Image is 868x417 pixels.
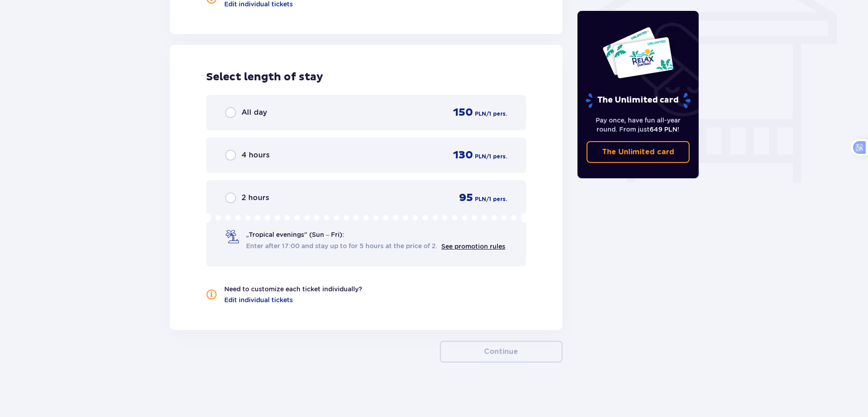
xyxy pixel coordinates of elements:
[242,108,267,118] span: All day
[475,110,486,118] span: PLN
[246,230,344,239] span: „Tropical evenings" (Sun – Fri):
[602,26,674,79] img: Two entry cards to Suntago with the word 'UNLIMITED RELAX', featuring a white background with tro...
[650,126,677,133] span: 649 PLN
[224,295,293,304] a: Edit individual tickets
[459,191,473,205] span: 95
[242,150,270,160] span: 4 hours
[242,193,269,203] span: 2 hours
[475,195,486,203] span: PLN
[453,148,473,162] span: 130
[441,243,505,250] a: See promotion rules
[224,285,362,294] p: Need to customize each ticket individually?
[587,116,690,134] p: Pay once, have fun all-year round. From just !
[484,347,518,357] p: Continue
[486,110,507,118] span: / 1 pers.
[453,106,473,119] span: 150
[486,195,507,203] span: / 1 pers.
[206,70,526,84] h2: Select length of stay
[475,152,486,161] span: PLN
[602,147,674,157] p: The Unlimited card
[246,241,438,250] span: Enter after 17:00 and stay up to for 5 hours at the price of 2.
[440,341,562,363] button: Continue
[585,93,691,108] p: The Unlimited card
[587,141,690,163] a: The Unlimited card
[486,152,507,161] span: / 1 pers.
